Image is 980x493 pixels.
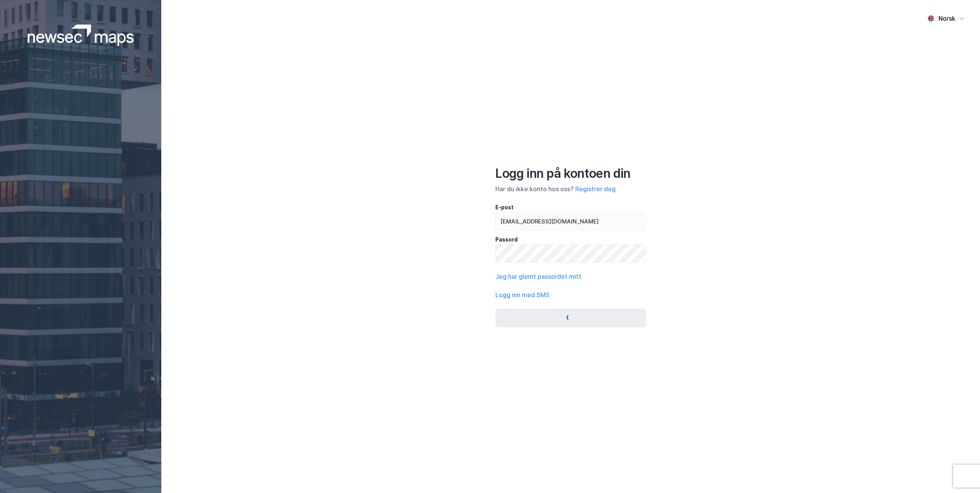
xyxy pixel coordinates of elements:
img: logoWhite.bf58a803f64e89776f2b079ca2356427.svg [28,25,134,46]
button: Jeg har glemt passordet mitt [495,272,581,281]
div: E-post [495,203,646,212]
div: Har du ikke konto hos oss? [495,184,646,194]
iframe: Chat Widget [942,456,980,493]
div: Norsk [939,14,955,23]
button: Registrer deg [575,184,616,194]
button: Logg inn med SMS [495,290,550,299]
div: Logg inn på kontoen din [495,166,646,181]
div: Passord [495,235,646,244]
